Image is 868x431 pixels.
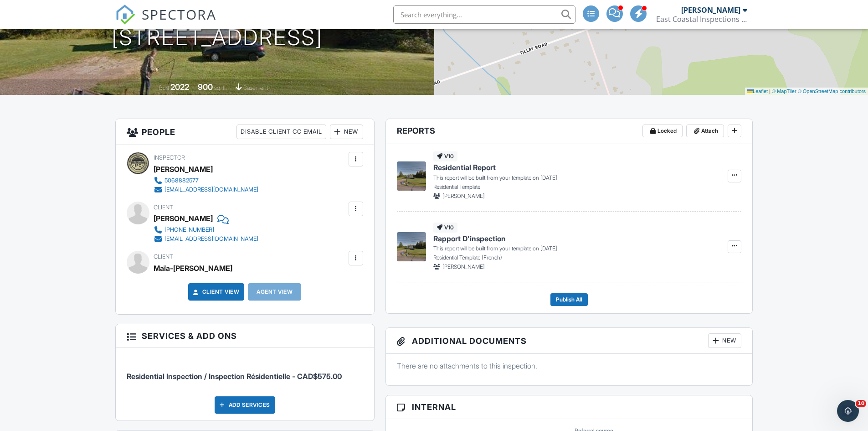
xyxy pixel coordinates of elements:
div: [PERSON_NAME] [154,212,213,225]
div: Maïa-[PERSON_NAME] [154,261,232,275]
div: [EMAIL_ADDRESS][DOMAIN_NAME] [164,235,258,243]
img: The Best Home Inspection Software - Spectora [115,5,135,25]
div: [PHONE_NUMBER] [164,226,214,234]
div: 2022 [170,82,189,92]
a: © OpenStreetMap contributors [798,88,866,94]
h1: 286 NB-365 [STREET_ADDRESS] [112,2,323,50]
span: basement [243,84,268,91]
div: Disable Client CC Email [236,125,326,139]
span: Client [154,253,173,260]
a: [EMAIL_ADDRESS][DOMAIN_NAME] [154,234,258,244]
span: SPECTORA [142,5,216,24]
a: © MapTiler [772,88,796,94]
div: New [330,125,363,139]
div: East Coastal Inspections / Inspections Côte Est [656,15,747,24]
span: | [769,88,770,94]
div: [PERSON_NAME] [154,162,213,176]
li: Service: Residential Inspection / Inspection Résidentielle [127,355,363,389]
span: sq. ft. [214,84,227,91]
h3: Services & Add ons [116,324,374,348]
a: [EMAIL_ADDRESS][DOMAIN_NAME] [154,185,258,194]
iframe: Intercom live chat [837,400,859,422]
span: 10 [856,400,866,407]
input: Search everything... [393,5,575,24]
span: Client [154,204,173,211]
a: SPECTORA [115,12,216,31]
p: There are no attachments to this inspection. [397,361,742,371]
span: Inspector [154,154,185,161]
a: [PHONE_NUMBER] [154,225,258,234]
h3: Additional Documents [386,328,753,354]
h3: People [116,119,374,145]
div: New [708,333,741,348]
a: 5068882577 [154,176,258,185]
div: 5068882577 [164,177,199,184]
a: Client View [191,287,240,296]
div: Add Services [215,396,275,414]
h3: Internal [386,395,753,419]
div: [PERSON_NAME] [681,5,740,15]
div: 900 [198,82,213,92]
span: Residential Inspection / Inspection Résidentielle - CAD$575.00 [127,372,342,381]
div: [EMAIL_ADDRESS][DOMAIN_NAME] [164,186,258,193]
a: Leaflet [747,88,768,94]
span: Built [159,84,169,91]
